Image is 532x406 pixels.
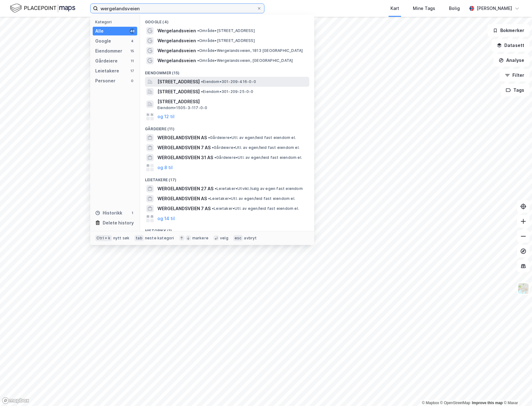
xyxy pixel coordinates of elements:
div: velg [220,236,228,241]
span: WERGELANDSVEIEN AS [157,134,207,141]
div: tab [134,235,144,241]
span: Gårdeiere • Utl. av egen/leid fast eiendom el. [208,135,296,140]
a: Mapbox homepage [2,397,29,404]
span: Område • [STREET_ADDRESS] [197,28,255,33]
button: Filter [500,69,530,81]
span: Wergelandsveien [157,27,196,35]
span: • [212,206,214,211]
span: • [208,135,210,140]
span: Eiendom • 1505-3-117-0-0 [157,105,207,110]
iframe: Chat Widget [501,376,532,406]
input: Søk på adresse, matrikkel, gårdeiere, leietakere eller personer [98,4,257,13]
span: WERGELANDSVEIEN 7 AS [157,144,211,151]
span: Område • Wergelandsveien, [GEOGRAPHIC_DATA] [197,58,293,63]
span: • [197,48,199,53]
div: Kart [390,5,399,12]
div: 15 [130,48,135,53]
span: [STREET_ADDRESS] [157,98,307,105]
div: Eiendommer (15) [140,66,314,77]
div: Google [95,37,111,45]
span: • [197,58,199,63]
button: Tags [501,84,530,96]
div: Eiendommer [95,47,122,55]
div: Leietakere (17) [140,173,314,184]
div: Gårdeiere [95,57,118,65]
span: • [212,145,214,150]
div: Delete history [103,219,134,227]
button: og 8 til [157,164,173,171]
div: neste kategori [145,236,174,241]
span: WERGELANDSVEIEN 31 AS [157,154,213,161]
img: logo.f888ab2527a4732fd821a326f86c7f29.svg [10,3,75,14]
span: Eiendom • 301-209-25-0-0 [201,89,254,94]
span: Wergelandsveien [157,47,196,54]
span: • [214,155,216,160]
span: Område • [STREET_ADDRESS] [197,38,255,43]
button: og 12 til [157,113,175,120]
div: [PERSON_NAME] [477,5,512,12]
div: avbryt [244,236,257,241]
span: Leietaker • Utvikl./salg av egen fast eiendom [215,186,303,191]
span: Leietaker • Utl. av egen/leid fast eiendom el. [212,206,299,211]
div: Leietakere [95,67,119,75]
div: Mine Tags [413,5,435,12]
a: Improve this map [472,401,503,405]
span: Wergelandsveien [157,37,196,44]
div: Kategori [95,20,137,24]
span: Leietaker • Utl. av egen/leid fast eiendom el. [208,196,295,201]
div: esc [233,235,243,241]
div: Bolig [449,5,460,12]
span: Område • Wergelandsveien, 1813 [GEOGRAPHIC_DATA] [197,48,303,53]
div: nytt søk [113,236,130,241]
span: Gårdeiere • Utl. av egen/leid fast eiendom el. [212,145,300,150]
div: Alle [95,27,104,35]
div: Gårdeiere (11) [140,122,314,133]
div: 1 [130,210,135,215]
span: Gårdeiere • Utl. av egen/leid fast eiendom el. [214,155,302,160]
div: 11 [130,58,135,63]
span: • [197,38,199,43]
span: • [201,89,203,94]
span: WERGELANDSVEIEN 7 AS [157,205,211,212]
button: Datasett [492,39,530,52]
span: • [201,79,203,84]
div: Personer [95,77,115,85]
span: • [197,28,199,33]
button: og 14 til [157,215,175,222]
a: OpenStreetMap [440,401,470,405]
span: • [208,196,210,201]
a: Mapbox [422,401,439,405]
div: 0 [130,78,135,83]
button: Analyse [493,54,530,67]
span: [STREET_ADDRESS] [157,78,200,85]
span: WERGELANDSVEIEN 27 AS [157,185,213,192]
img: Z [517,283,529,294]
div: markere [192,236,208,241]
span: • [215,186,217,191]
span: WERGELANDSVEIEN AS [157,195,207,202]
div: Google (4) [140,15,314,26]
div: 4 [130,39,135,44]
div: Historikk (1) [140,224,314,235]
div: 48 [130,29,135,34]
span: [STREET_ADDRESS] [157,88,200,95]
span: Wergelandsveien [157,57,196,64]
div: 17 [130,68,135,73]
span: Eiendom • 301-209-416-0-0 [201,79,256,84]
button: Bokmerker [488,24,530,37]
div: Ctrl + k [95,235,112,241]
div: Historikk [95,209,122,217]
